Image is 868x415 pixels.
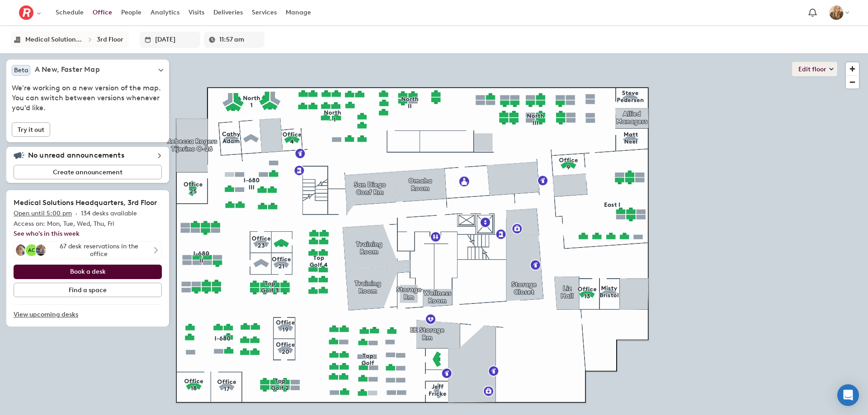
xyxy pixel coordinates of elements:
div: Open Intercom Messenger [837,384,859,406]
a: People [117,5,146,21]
a: Services [247,5,281,21]
span: Notification bell navigates to notifications page [807,7,819,19]
a: Analytics [146,5,184,21]
div: Amy Custard [25,243,38,257]
div: Andrea McClure [35,243,48,257]
h5: A New, Faster Map [35,65,100,76]
img: Adrian Klepper [14,244,26,256]
button: Nicole Moore [825,3,854,22]
p: 134 desks available [81,208,137,219]
span: We're working on a new version of the map. You can switch between versions whenever you'd like. [12,83,164,113]
a: Manage [281,5,316,21]
button: Find a space [14,283,162,297]
input: Enter date in L format or select it from the dropdown [155,32,196,48]
button: Try it out [12,122,50,137]
p: Access on: Mon, Tue, Wed, Thu, Fri [14,219,162,229]
h2: Medical Solutions Headquarters, 3rd Floor [14,197,162,208]
div: AC [26,244,38,256]
img: Andrea McClure [34,244,46,256]
a: Schedule [51,5,88,21]
a: View upcoming desks [14,305,162,325]
a: Notification bell navigates to notifications page [804,5,821,21]
div: 3rd Floor [97,36,123,43]
button: 3rd Floor [94,33,126,46]
div: Medical Solutions Headquarters [25,36,83,43]
button: Medical Solutions Headquarters [23,33,86,46]
button: Edit floor [792,62,837,76]
div: No unread announcements [14,150,162,161]
p: Open until 5:00 pm [14,208,72,219]
div: 67 desk reservations in the office [48,242,147,258]
button: Book a desk [14,265,162,279]
img: Nicole Moore [829,5,844,20]
button: Adrian KlepperAmy CustardAndrea McClure67 desk reservations in the office [14,241,162,259]
div: Adrian Klepper [15,243,28,257]
button: Select an organization - Medical Solutions currently selected [14,3,47,23]
a: See who's in this week [14,230,80,238]
a: Visits [184,5,209,21]
div: BetaA New, Faster MapWe're working on a new version of the map. You can switch between versions w... [12,65,164,113]
h5: No unread announcements [28,151,124,160]
a: Deliveries [209,5,247,21]
a: Office [88,5,117,21]
input: Enter a time in h:mm a format or select it for a dropdown list [219,32,260,48]
span: Beta [14,66,28,74]
button: Create announcement [14,165,162,179]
